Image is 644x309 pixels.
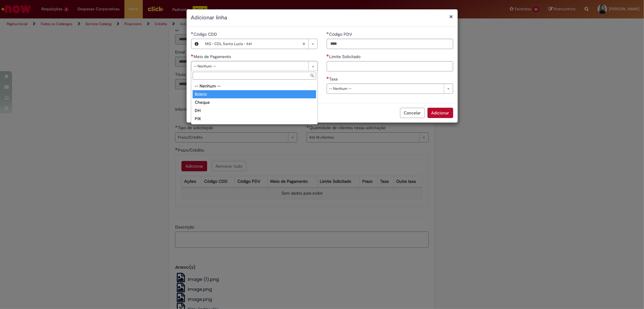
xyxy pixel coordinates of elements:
[193,115,316,123] div: PIX
[193,107,316,115] div: DH
[191,81,317,124] ul: Meio de Pagamento
[193,98,316,107] div: Cheque
[193,90,316,98] div: Boleto
[193,82,316,90] div: -- Nenhum --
